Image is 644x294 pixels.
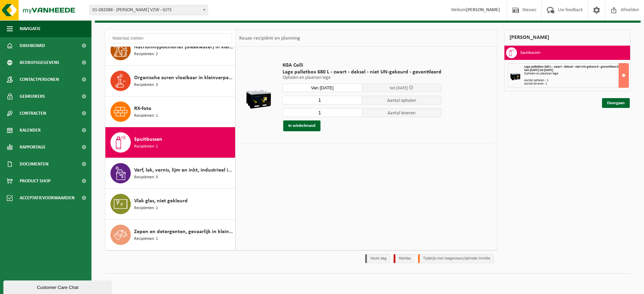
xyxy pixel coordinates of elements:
span: Documenten [20,156,48,173]
span: Recipiënten: 2 [134,51,158,58]
div: [PERSON_NAME] [504,29,630,46]
span: Recipiënten: 1 [134,205,158,211]
div: Aantal ophalen : 1 [524,79,628,82]
iframe: chat widget [3,279,113,294]
li: Holiday [394,254,415,263]
div: Aantal leveren: 1 [524,82,628,86]
input: Selecteer datum [283,84,362,92]
span: KGA Colli [283,62,441,69]
span: Bedrijfsgegevens [20,54,59,71]
span: Contactpersonen [20,71,59,88]
span: tot [DATE] [390,86,408,90]
span: Organische zuren vloeibaar in kleinverpakking [134,74,233,82]
button: Organische zuren vloeibaar in kleinverpakking Recipiënten: 3 [105,66,235,96]
span: Dashboard [20,37,45,54]
a: Doorgaan [602,98,630,108]
span: RX-foto [134,105,151,113]
li: Tijdelijk niet toegestaan/période limitée [418,254,494,263]
div: Keuze recipiënt en planning [236,30,304,47]
button: Vlak glas, niet gekleurd Recipiënten: 1 [105,189,235,220]
button: Spuitbussen Recipiënten: 1 [105,127,235,158]
span: Recipiënten: 1 [134,143,158,150]
span: Spuitbussen [134,135,162,143]
span: Recipiënten: 1 [134,236,158,242]
span: Recipiënten: 1 [134,113,158,119]
span: Vlak glas, niet gekleurd [134,197,188,205]
span: Zepen en detergenten, gevaarlijk in kleinverpakking [134,228,233,236]
span: Product Shop [20,173,50,189]
strong: [PERSON_NAME] [466,7,500,13]
button: Natriumhypochloriet (bleekwater) in kleinverpakking Recipiënten: 2 [105,35,235,66]
button: Zepen en detergenten, gevaarlijk in kleinverpakking Recipiënten: 1 [105,220,235,250]
span: Recipiënten: 3 [134,82,158,88]
span: Acceptatievoorwaarden [20,189,75,206]
p: Ophalen en plaatsen lege [283,75,441,80]
span: Kalender [20,122,41,139]
span: Aantal ophalen [362,96,442,105]
span: Gebruikers [20,88,45,105]
div: Ophalen en plaatsen lege [524,72,628,75]
input: Materiaal zoeken [109,33,232,43]
button: Verf, lak, vernis, lijm en inkt, industrieel in kleinverpakking Recipiënten: 3 [105,158,235,189]
span: Contracten [20,105,46,122]
span: Aantal leveren [362,108,442,117]
span: Natriumhypochloriet (bleekwater) in kleinverpakking [134,43,233,51]
span: 01-082088 - DOMINIEK SAVIO VZW - GITS [90,5,208,15]
span: Rapportage [20,139,46,156]
button: In winkelmand [283,120,320,131]
h3: Spuitbussen [520,47,540,58]
span: Navigatie [20,20,41,37]
li: Vaste dag [365,254,390,263]
strong: Van [DATE] tot [DATE] [524,68,553,72]
span: Lage palletbox 680 L - zwart - deksel - niet UN-gekeurd - geventileerd [283,69,441,75]
span: Recipiënten: 3 [134,174,158,181]
span: Verf, lak, vernis, lijm en inkt, industrieel in kleinverpakking [134,166,233,174]
span: 01-082088 - DOMINIEK SAVIO VZW - GITS [89,5,208,15]
button: RX-foto Recipiënten: 1 [105,96,235,127]
span: Lage palletbox 680 L - zwart - deksel - niet UN-gekeurd - geventileerd [524,65,618,69]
